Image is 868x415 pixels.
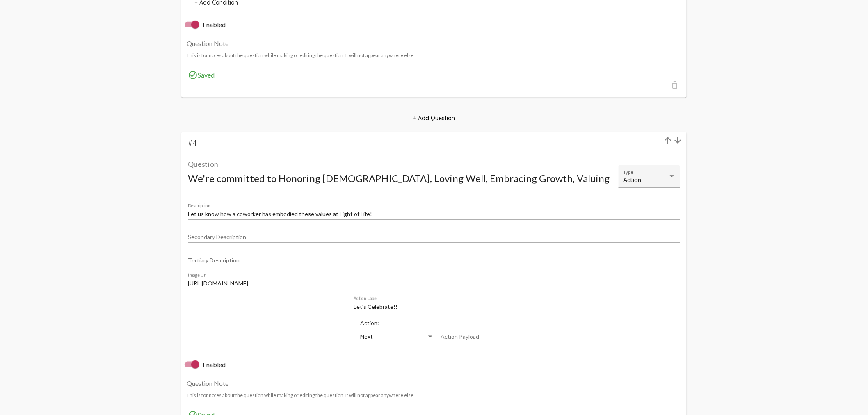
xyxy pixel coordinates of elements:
mat-icon: delete_outline [670,80,680,90]
mat-hint: This is for notes about the question while making or editing the question. It will not appear any... [187,52,413,58]
mat-icon: check_circle_outline [188,70,198,80]
mat-hint: This is for notes about the question while making or editing the question. It will not appear any... [187,392,413,398]
mat-icon: arrow_downward [673,135,683,145]
span: Next [360,333,373,340]
span: + Add Question [413,114,455,122]
h3: #4 [188,139,680,148]
span: Enabled [203,360,226,369]
span: Enabled [203,20,226,30]
button: + Add Question [407,111,461,125]
div: Saved [188,70,680,80]
mat-select-trigger: Action [623,176,641,183]
mat-icon: arrow_upward [663,135,673,145]
div: Action: [354,319,514,326]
